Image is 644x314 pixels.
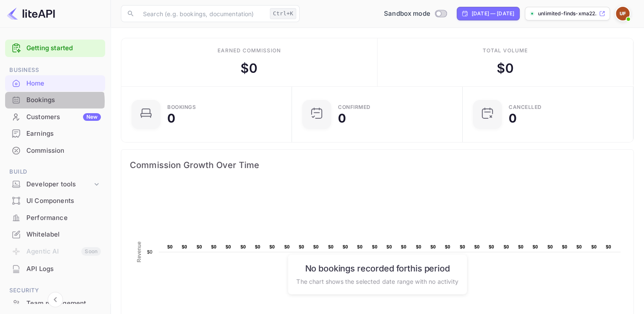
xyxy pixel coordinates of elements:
[299,244,304,249] text: $0
[460,244,465,249] text: $0
[5,143,105,159] div: Commission
[26,264,101,274] div: API Logs
[343,244,348,249] text: $0
[296,277,458,285] p: The chart shows the selected date range with no activity
[5,261,105,277] div: API Logs
[576,244,582,249] text: $0
[26,112,101,122] div: Customers
[338,105,371,110] div: Confirmed
[430,244,436,249] text: $0
[7,7,55,20] img: LiteAPI logo
[489,244,494,249] text: $0
[5,193,105,208] a: UI Components
[497,59,514,78] div: $ 0
[26,230,101,240] div: Whitelabel
[313,244,319,249] text: $0
[401,244,406,249] text: $0
[5,126,105,141] a: Earnings
[5,143,105,158] a: Commission
[5,226,105,242] a: Whitelabel
[136,241,142,262] text: Revenue
[5,126,105,142] div: Earnings
[381,9,450,19] div: Switch to Production mode
[518,244,524,249] text: $0
[5,210,105,226] a: Performance
[547,244,553,249] text: $0
[5,66,105,75] span: Business
[5,75,105,92] div: Home
[26,43,101,53] a: Getting started
[197,244,202,249] text: $0
[538,10,597,17] p: unlimited-finds-xma22....
[509,105,542,110] div: CANCELLED
[26,79,101,88] div: Home
[26,146,101,156] div: Commission
[416,244,421,249] text: $0
[5,109,105,126] div: CustomersNew
[5,92,105,108] a: Bookings
[48,292,63,307] button: Collapse navigation
[5,286,105,295] span: Security
[5,226,105,243] div: Whitelabel
[457,7,520,20] div: Click to change the date range period
[482,47,528,54] div: Total volume
[167,112,175,124] div: 0
[616,7,630,20] img: Unlimited Finds
[591,244,597,249] text: $0
[269,244,275,249] text: $0
[26,180,92,189] div: Developer tools
[562,244,567,249] text: $0
[182,244,187,249] text: $0
[83,113,101,121] div: New
[167,105,196,110] div: Bookings
[5,75,105,91] a: Home
[138,5,266,22] input: Search (e.g. bookings, documentation)
[284,244,290,249] text: $0
[504,244,509,249] text: $0
[240,59,258,78] div: $ 0
[5,295,105,311] a: Team management
[26,196,101,206] div: UI Components
[130,158,625,172] span: Commission Growth Over Time
[606,244,611,249] text: $0
[5,193,105,209] div: UI Components
[26,299,101,308] div: Team management
[5,261,105,277] a: API Logs
[474,244,480,249] text: $0
[5,210,105,226] div: Performance
[226,244,231,249] text: $0
[26,213,101,223] div: Performance
[338,112,346,124] div: 0
[240,244,246,249] text: $0
[296,263,458,273] h6: No bookings recorded for this period
[532,244,538,249] text: $0
[357,244,363,249] text: $0
[5,109,105,125] a: CustomersNew
[147,249,152,254] text: $0
[255,244,260,249] text: $0
[211,244,217,249] text: $0
[509,112,517,124] div: 0
[5,177,105,192] div: Developer tools
[167,244,173,249] text: $0
[218,47,280,54] div: Earned commission
[472,10,514,17] div: [DATE] — [DATE]
[384,9,430,19] span: Sandbox mode
[386,244,392,249] text: $0
[5,92,105,108] div: Bookings
[328,244,334,249] text: $0
[270,8,296,19] div: Ctrl+K
[372,244,378,249] text: $0
[445,244,450,249] text: $0
[5,167,105,177] span: Build
[26,95,101,105] div: Bookings
[26,129,101,139] div: Earnings
[5,40,105,57] div: Getting started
